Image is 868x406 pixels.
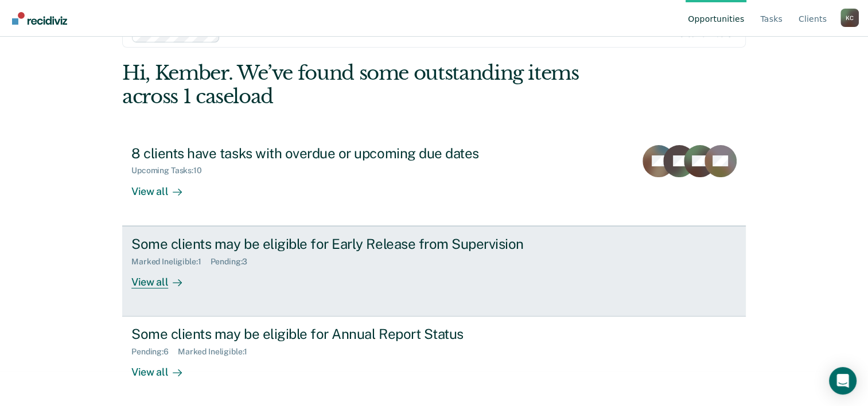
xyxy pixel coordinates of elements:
[131,166,211,175] div: Upcoming Tasks : 10
[12,12,67,25] img: Recidiviz
[131,357,196,379] div: View all
[131,175,196,198] div: View all
[211,257,257,267] div: Pending : 3
[122,226,746,317] a: Some clients may be eligible for Early Release from SupervisionMarked Ineligible:1Pending:3View all
[131,236,534,252] div: Some clients may be eligible for Early Release from Supervision
[840,9,859,27] button: Profile dropdown button
[122,61,621,108] div: Hi, Kember. We’ve found some outstanding items across 1 caseload
[131,326,534,342] div: Some clients may be eligible for Annual Report Status
[122,136,746,226] a: 8 clients have tasks with overdue or upcoming due datesUpcoming Tasks:10View all
[131,266,196,288] div: View all
[131,347,178,357] div: Pending : 6
[840,9,859,27] div: K C
[131,257,210,267] div: Marked Ineligible : 1
[178,347,256,357] div: Marked Ineligible : 1
[131,145,534,162] div: 8 clients have tasks with overdue or upcoming due dates
[829,367,857,395] div: Open Intercom Messenger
